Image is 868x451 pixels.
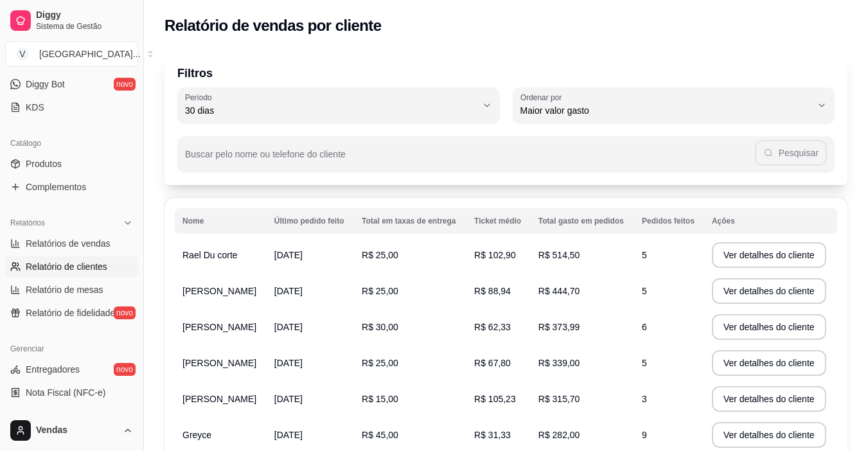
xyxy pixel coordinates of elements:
[712,422,826,448] button: Ver detalhes do cliente
[177,87,500,123] button: Período30 dias
[354,208,466,234] th: Total em taxas de entrega
[16,48,29,60] span: V
[520,92,566,103] label: Ordenar por
[642,286,647,296] span: 5
[513,87,835,123] button: Ordenar porMaior valor gasto
[26,78,65,91] span: Diggy Bot
[39,48,140,60] div: [GEOGRAPHIC_DATA] ...
[164,15,382,36] h2: Relatório de vendas por cliente
[474,322,511,332] span: R$ 62,33
[642,322,647,332] span: 6
[5,133,138,154] div: Catálogo
[182,358,256,368] span: [PERSON_NAME]
[5,177,138,197] a: Complementos
[5,154,138,174] a: Produtos
[5,41,138,67] button: Select a team
[36,425,118,436] span: Vendas
[5,256,138,277] a: Relatório de clientes
[26,409,96,422] span: Controle de caixa
[5,279,138,300] a: Relatório de mesas
[642,430,647,440] span: 9
[712,350,826,376] button: Ver detalhes do cliente
[26,363,80,376] span: Entregadores
[274,286,303,296] span: [DATE]
[520,104,812,117] span: Maior valor gasto
[5,405,138,426] a: Controle de caixa
[5,382,138,403] a: Nota Fiscal (NFC-e)
[274,322,303,332] span: [DATE]
[182,394,256,404] span: [PERSON_NAME]
[538,358,580,368] span: R$ 339,00
[466,208,531,234] th: Ticket médio
[712,314,826,340] button: Ver detalhes do cliente
[26,306,115,319] span: Relatório de fidelidade
[362,358,398,368] span: R$ 25,00
[712,278,826,304] button: Ver detalhes do cliente
[474,250,516,260] span: R$ 102,90
[5,339,138,359] div: Gerenciar
[538,250,580,260] span: R$ 514,50
[531,208,634,234] th: Total gasto em pedidos
[5,303,138,323] a: Relatório de fidelidadenovo
[5,415,138,446] button: Vendas
[642,250,647,260] span: 5
[26,260,107,273] span: Relatório de clientes
[175,208,267,234] th: Nome
[182,286,256,296] span: [PERSON_NAME]
[362,430,398,440] span: R$ 45,00
[267,208,354,234] th: Último pedido feito
[274,358,303,368] span: [DATE]
[362,394,398,404] span: R$ 15,00
[538,286,580,296] span: R$ 444,70
[26,157,62,170] span: Produtos
[177,64,835,82] p: Filtros
[712,386,826,412] button: Ver detalhes do cliente
[538,322,580,332] span: R$ 373,99
[185,104,477,117] span: 30 dias
[704,208,837,234] th: Ações
[182,322,256,332] span: [PERSON_NAME]
[5,97,138,118] a: KDS
[26,386,105,399] span: Nota Fiscal (NFC-e)
[474,286,511,296] span: R$ 88,94
[185,153,755,166] input: Buscar pelo nome ou telefone do cliente
[538,430,580,440] span: R$ 282,00
[10,218,45,228] span: Relatórios
[362,286,398,296] span: R$ 25,00
[36,21,133,31] span: Sistema de Gestão
[26,101,44,114] span: KDS
[362,250,398,260] span: R$ 25,00
[5,5,138,36] a: DiggySistema de Gestão
[642,394,647,404] span: 3
[474,358,511,368] span: R$ 67,80
[26,237,111,250] span: Relatórios de vendas
[36,10,133,21] span: Diggy
[634,208,704,234] th: Pedidos feitos
[712,242,826,268] button: Ver detalhes do cliente
[474,430,511,440] span: R$ 31,33
[274,250,303,260] span: [DATE]
[5,233,138,254] a: Relatórios de vendas
[642,358,647,368] span: 5
[26,181,86,193] span: Complementos
[274,394,303,404] span: [DATE]
[26,283,103,296] span: Relatório de mesas
[5,74,138,94] a: Diggy Botnovo
[474,394,516,404] span: R$ 105,23
[538,394,580,404] span: R$ 315,70
[182,250,238,260] span: Rael Du corte
[362,322,398,332] span: R$ 30,00
[185,92,216,103] label: Período
[182,430,211,440] span: Greyce
[5,359,138,380] a: Entregadoresnovo
[274,430,303,440] span: [DATE]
